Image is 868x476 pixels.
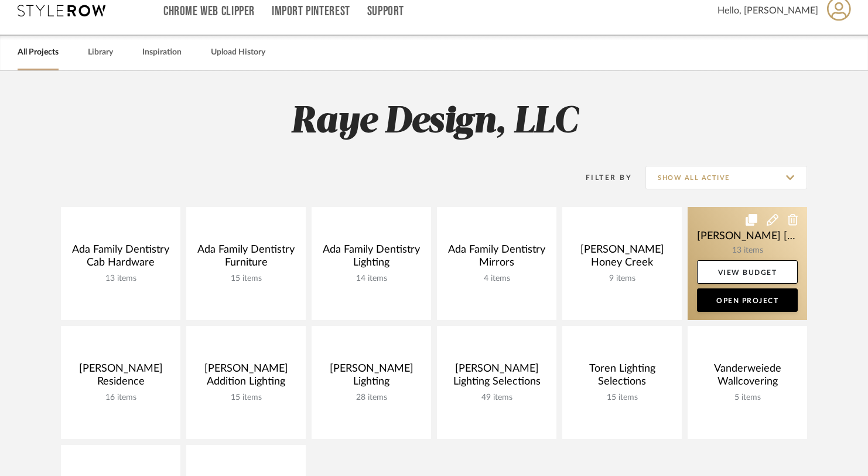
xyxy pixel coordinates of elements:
div: 15 items [572,393,672,403]
div: 49 items [446,393,547,403]
a: View Budget [697,260,798,284]
a: Library [88,45,113,60]
div: Ada Family Dentistry Mirrors [446,243,547,274]
div: [PERSON_NAME] Lighting Selections [446,362,547,393]
a: All Projects [18,45,59,60]
a: Import Pinterest [272,6,350,16]
div: 4 items [446,274,547,284]
div: Toren Lighting Selections [572,362,672,393]
div: [PERSON_NAME] Addition Lighting [196,362,296,393]
div: 15 items [196,274,296,284]
div: Ada Family Dentistry Lighting [321,243,422,274]
a: Upload History [211,45,265,60]
a: Open Project [697,288,798,312]
div: Vanderweiede Wallcovering [697,362,798,393]
div: [PERSON_NAME] Residence [70,362,171,393]
a: Chrome Web Clipper [163,6,255,16]
a: Inspiration [142,45,182,60]
div: Ada Family Dentistry Cab Hardware [70,243,171,274]
div: 5 items [697,393,798,403]
div: Filter By [570,172,632,183]
h2: Raye Design, LLC [12,100,856,144]
div: 14 items [321,274,422,284]
a: Support [367,6,404,16]
div: 13 items [70,274,171,284]
div: 16 items [70,393,171,403]
div: 28 items [321,393,422,403]
div: [PERSON_NAME] Honey Creek [572,243,672,274]
div: 15 items [196,393,296,403]
div: 9 items [572,274,672,284]
div: Ada Family Dentistry Furniture [196,243,296,274]
div: [PERSON_NAME] Lighting [321,362,422,393]
span: Hello, [PERSON_NAME] [717,4,818,18]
